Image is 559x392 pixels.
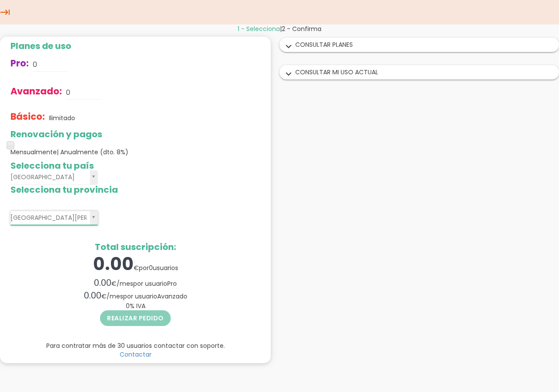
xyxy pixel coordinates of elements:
span: € [134,264,139,272]
p: Ilimitado [49,114,75,122]
div: CONSULTAR MI USO ACTUAL [280,66,559,79]
span: | Anualmente (dto. 8%) [57,148,128,156]
span: 2 - Confirma [282,24,321,33]
span: [GEOGRAPHIC_DATA][PERSON_NAME] [10,211,86,225]
span: 0.00 [93,252,134,276]
a: [GEOGRAPHIC_DATA] [10,170,98,185]
span: € [111,279,117,288]
span: Pro [167,279,177,288]
span: 0.00 [84,289,101,302]
span: % IVA [126,302,145,310]
h2: Total suscripción: [10,242,260,252]
h2: Selecciona tu provincia [10,185,260,194]
span: Pro: [10,57,29,69]
span: 0 [149,264,153,272]
i: expand_more [282,41,296,52]
span: mes [120,279,133,288]
div: por usuarios [10,252,260,277]
span: [GEOGRAPHIC_DATA] [10,170,86,184]
div: / por usuario [10,289,260,302]
span: € [101,292,107,301]
i: expand_more [282,69,296,80]
h2: Planes de uso [10,41,260,51]
p: Para contratar más de 30 usuarios contactar con soporte. [10,341,260,350]
span: 1 - Selecciona [238,24,280,33]
h2: Selecciona tu país [10,161,260,170]
span: 0.00 [94,277,111,289]
span: 0 [126,302,130,310]
div: CONSULTAR PLANES [280,38,559,52]
span: mes [110,292,123,301]
h2: Renovación y pagos [10,129,260,139]
span: Avanzado [157,292,187,301]
a: [GEOGRAPHIC_DATA][PERSON_NAME] [10,211,98,225]
span: Mensualmente [10,148,128,156]
span: Avanzado: [10,85,62,97]
a: Contactar [120,350,152,359]
span: Básico: [10,110,45,123]
div: / por usuario [10,277,260,289]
